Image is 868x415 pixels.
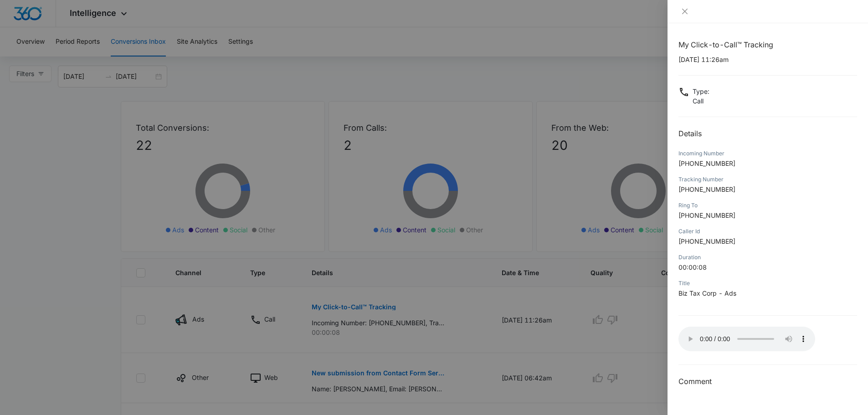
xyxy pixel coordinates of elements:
[678,289,736,297] span: Biz Tax Corp - Ads
[678,39,857,50] h1: My Click-to-Call™ Tracking
[678,279,857,287] div: Title
[678,211,735,219] span: [PHONE_NUMBER]
[678,185,735,193] span: [PHONE_NUMBER]
[678,227,857,236] div: Caller Id
[693,87,709,96] p: Type :
[681,8,688,15] span: close
[693,96,709,106] p: Call
[678,237,735,245] span: [PHONE_NUMBER]
[678,376,857,387] h3: Comment
[678,253,857,261] div: Duration
[678,7,691,15] button: Close
[678,327,815,351] audio: Your browser does not support the audio tag.
[678,175,857,184] div: Tracking Number
[678,263,707,271] span: 00:00:08
[678,149,857,158] div: Incoming Number
[678,159,735,167] span: [PHONE_NUMBER]
[678,201,857,210] div: Ring To
[678,128,857,139] h2: Details
[678,55,857,64] p: [DATE] 11:26am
